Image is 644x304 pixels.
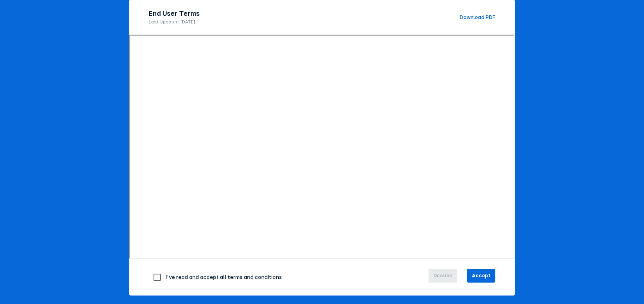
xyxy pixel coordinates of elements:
[460,14,495,20] a: Download PDF
[166,274,282,280] span: I've read and accept all terms and conditions
[149,19,200,25] p: Last Updated: [DATE]
[429,269,458,283] button: Decline
[472,272,490,279] span: Accept
[433,272,453,279] span: Decline
[467,269,495,283] button: Accept
[149,9,200,17] h2: End User Terms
